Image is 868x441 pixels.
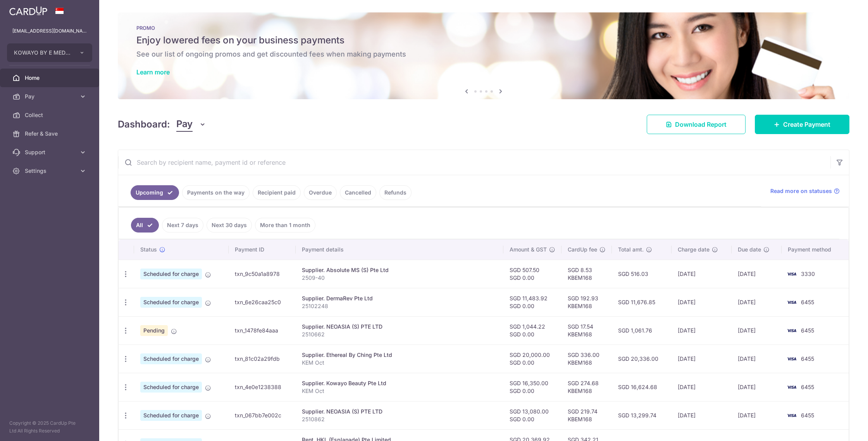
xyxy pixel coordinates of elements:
[503,316,561,345] td: SGD 1,044.22 SGD 0.00
[140,353,202,364] span: Scheduled for charge
[801,355,814,362] span: 6455
[732,260,782,288] td: [DATE]
[176,117,193,132] span: Pay
[672,373,731,401] td: [DATE]
[755,115,849,134] a: Create Payment
[784,411,799,420] img: Bank Card
[302,359,497,367] p: KEM Oct
[182,185,250,200] a: Payments on the way
[732,288,782,316] td: [DATE]
[9,6,47,16] img: CardUp
[229,401,296,429] td: txn_067bb7e002c
[503,345,561,373] td: SGD 20,000.00 SGD 0.00
[302,331,497,338] p: 2510662
[503,260,561,288] td: SGD 507.50 SGD 0.00
[140,246,157,253] span: Status
[229,288,296,316] td: txn_6e26caa25c0
[131,218,159,233] a: All
[302,295,497,302] div: Supplier. DermaRev Pte Ltd
[340,185,376,200] a: Cancelled
[255,218,315,233] a: More than 1 month
[732,373,782,401] td: [DATE]
[784,382,799,392] img: Bank Card
[678,246,710,253] span: Charge date
[136,25,831,31] p: PROMO
[229,316,296,345] td: txn_1478fe84aaa
[672,260,731,288] td: [DATE]
[732,345,782,373] td: [DATE]
[510,246,547,253] span: Amount & GST
[784,326,799,335] img: Bank Card
[801,327,814,334] span: 6455
[162,218,203,233] a: Next 7 days
[207,218,252,233] a: Next 30 days
[784,269,799,279] img: Bank Card
[784,354,799,363] img: Bank Card
[302,351,497,359] div: Supplier. Ethereal By Ching Pte Ltd
[672,316,731,345] td: [DATE]
[140,410,202,421] span: Scheduled for charge
[253,185,301,200] a: Recipient paid
[140,297,202,308] span: Scheduled for charge
[302,379,497,387] div: Supplier. Kowayo Beauty Pte Ltd
[672,401,731,429] td: [DATE]
[25,167,76,175] span: Settings
[302,323,497,331] div: Supplier. NEOASIA (S) PTE LTD
[801,270,815,277] span: 3330
[561,260,612,288] td: SGD 8.53 KBEM168
[738,246,761,253] span: Due date
[302,415,497,423] p: 2510862
[801,299,814,305] span: 6455
[302,302,497,310] p: 25102248
[131,185,179,200] a: Upcoming
[229,345,296,373] td: txn_81c02a29fdb
[612,288,672,316] td: SGD 11,676.85
[618,246,644,253] span: Total amt.
[770,187,840,195] a: Read more on statuses
[229,239,296,260] th: Payment ID
[561,345,612,373] td: SGD 336.00 KBEM168
[503,401,561,429] td: SGD 13,080.00 SGD 0.00
[25,74,76,82] span: Home
[784,298,799,307] img: Bank Card
[612,316,672,345] td: SGD 1,061.76
[302,266,497,274] div: Supplier. Absolute MS (S) Pte Ltd
[14,49,71,57] span: KOWAYO BY E MEDI PTE. LTD.
[25,130,76,138] span: Refer & Save
[12,27,87,35] p: [EMAIL_ADDRESS][DOMAIN_NAME]
[647,115,746,134] a: Download Report
[783,120,830,129] span: Create Payment
[612,401,672,429] td: SGD 13,299.74
[568,246,597,253] span: CardUp fee
[136,34,831,47] h5: Enjoy lowered fees on your business payments
[118,117,170,131] h4: Dashboard:
[782,239,849,260] th: Payment method
[801,384,814,390] span: 6455
[229,373,296,401] td: txn_4e0e1238388
[801,412,814,419] span: 6455
[296,239,503,260] th: Payment details
[7,43,92,62] button: KOWAYO BY E MEDI PTE. LTD.
[612,260,672,288] td: SGD 516.03
[302,274,497,282] p: 2509-40
[732,401,782,429] td: [DATE]
[612,345,672,373] td: SGD 20,336.00
[672,345,731,373] td: [DATE]
[304,185,337,200] a: Overdue
[302,387,497,395] p: KEM Oct
[672,288,731,316] td: [DATE]
[136,50,831,59] h6: See our list of ongoing promos and get discounted fees when making payments
[302,408,497,415] div: Supplier. NEOASIA (S) PTE LTD
[229,260,296,288] td: txn_9c50a1a8978
[818,418,860,437] iframe: Opens a widget where you can find more information
[140,382,202,393] span: Scheduled for charge
[25,148,76,156] span: Support
[561,401,612,429] td: SGD 219.74 KBEM168
[503,288,561,316] td: SGD 11,483.92 SGD 0.00
[561,288,612,316] td: SGD 192.93 KBEM168
[612,373,672,401] td: SGD 16,624.68
[176,117,206,132] button: Pay
[732,316,782,345] td: [DATE]
[379,185,412,200] a: Refunds
[25,111,76,119] span: Collect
